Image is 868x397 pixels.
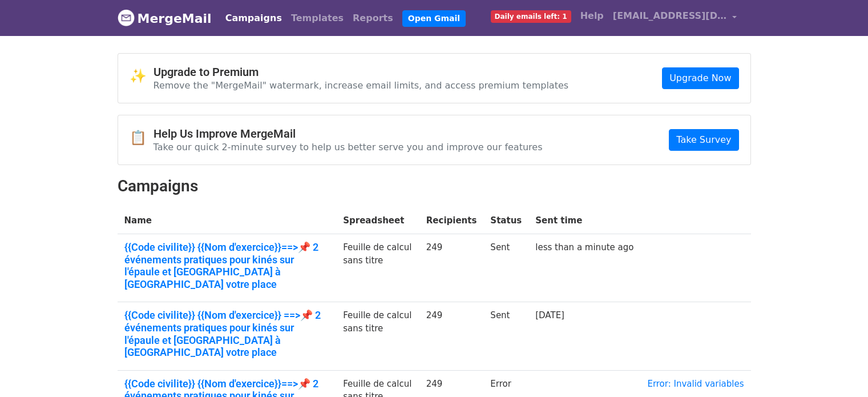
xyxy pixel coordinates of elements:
[124,241,330,290] a: {{Code civilite}} {{Nom d'exercice}}==>📌 2 événements pratiques pour kinés sur l'épaule et [GEOGR...
[483,207,528,234] th: Status
[336,207,419,234] th: Spreadsheet
[154,141,543,153] p: Take our quick 2-minute survey to help us better serve you and improve our features
[483,234,528,302] td: Sent
[348,7,398,30] a: Reports
[613,9,727,23] span: [EMAIL_ADDRESS][DOMAIN_NAME]
[154,127,543,141] h4: Help Us Improve MergeMail
[118,9,135,26] img: MergeMail logo
[286,7,348,30] a: Templates
[662,67,738,89] a: Upgrade Now
[154,79,569,91] p: Remove the "MergeMail" watermark, increase email limits, and access premium templates
[491,10,571,23] span: Daily emails left: 1
[124,309,330,358] a: {{Code civilite}} {{Nom d'exercice}} ==>📌 2 événements pratiques pour kinés sur l'épaule et [GEOG...
[669,129,738,151] a: Take Survey
[118,207,337,234] th: Name
[576,5,608,27] a: Help
[608,5,742,31] a: [EMAIL_ADDRESS][DOMAIN_NAME]
[402,10,466,27] a: Open Gmail
[486,5,576,27] a: Daily emails left: 1
[118,6,212,30] a: MergeMail
[528,207,640,234] th: Sent time
[419,302,484,370] td: 249
[130,68,154,85] span: ✨
[535,242,633,252] a: less than a minute ago
[483,302,528,370] td: Sent
[419,234,484,302] td: 249
[336,302,419,370] td: Feuille de calcul sans titre
[647,379,744,389] a: Error: Invalid variables
[535,310,564,320] a: [DATE]
[118,177,751,196] h2: Campaigns
[154,65,569,79] h4: Upgrade to Premium
[336,234,419,302] td: Feuille de calcul sans titre
[419,207,484,234] th: Recipients
[221,7,286,30] a: Campaigns
[130,130,154,146] span: 📋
